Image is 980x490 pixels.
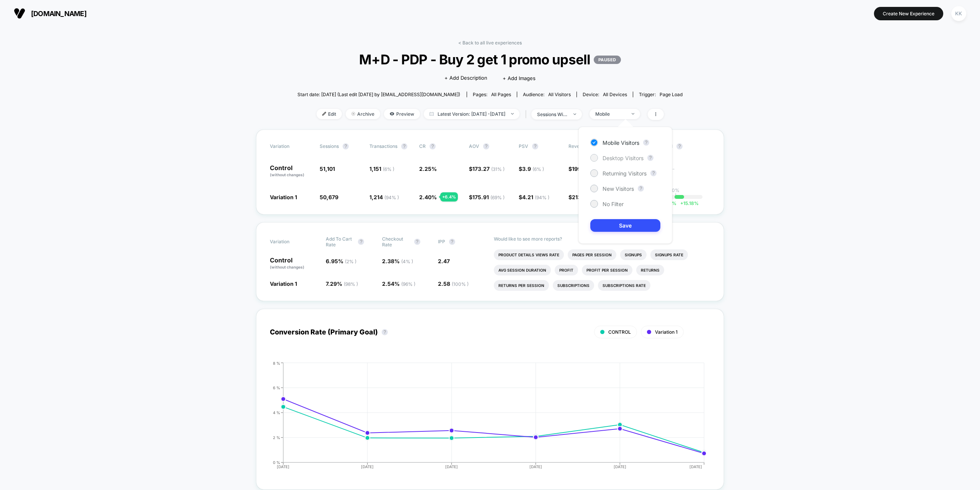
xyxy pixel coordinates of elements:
p: Control [270,257,318,270]
span: ( 94 % ) [535,195,549,200]
li: Product Details Views Rate [494,249,564,260]
span: $ [469,166,505,172]
span: + Add Description [444,74,487,82]
span: 3.9 [522,166,544,172]
tspan: 8 % [273,361,280,365]
div: KK [951,6,966,21]
span: ( 4 % ) [401,259,413,264]
span: Variation 1 [270,280,297,287]
span: New Visitors [603,185,634,192]
li: Avg Session Duration [494,265,551,275]
button: ? [638,185,644,192]
span: Archive [346,109,380,119]
button: Create New Experience [874,7,943,20]
button: ? [647,155,653,161]
span: Revenue [568,143,588,149]
li: Signups [620,249,647,260]
span: [DOMAIN_NAME] [31,10,87,18]
tspan: [DATE] [689,464,702,469]
span: 7.29 % [326,280,358,287]
span: ( 2 % ) [345,259,356,264]
li: Pages Per Session [568,249,616,260]
span: 173.27 [472,166,505,172]
li: Subscriptions [553,280,594,291]
span: 175.91 [472,194,505,200]
img: end [573,113,576,115]
tspan: [DATE] [361,464,374,469]
span: Device: [577,92,633,97]
li: Subscriptions Rate [598,280,650,291]
span: (without changes) [270,172,304,177]
button: ? [483,143,489,149]
span: (without changes) [270,265,304,269]
span: 1,214 [369,194,399,200]
span: Page Load [660,92,683,97]
button: Save [590,219,660,232]
button: ? [430,143,436,149]
button: ? [449,239,455,245]
span: Edit [317,109,342,119]
span: Variation 1 [270,194,297,200]
li: Returns [636,265,664,275]
span: --- [668,167,710,178]
button: ? [401,143,407,149]
button: ? [650,170,657,176]
span: all pages [491,92,511,97]
span: $ [568,194,609,200]
button: ? [343,143,349,149]
span: 2.54 % [382,280,415,287]
button: ? [643,139,649,146]
span: Add To Cart Rate [326,236,354,247]
span: 2.38 % [382,258,413,264]
span: 50,679 [320,194,338,200]
button: ? [414,239,420,245]
span: ( 96 % ) [401,281,415,287]
span: No Filter [603,201,624,207]
span: 4.21 [522,194,549,200]
span: Latest Version: [DATE] - [DATE] [424,109,519,119]
li: Returns Per Session [494,280,549,291]
span: Mobile Visitors [603,139,639,146]
span: ( 98 % ) [344,281,358,287]
span: 6.95 % [326,258,356,264]
span: 2.58 [438,280,469,287]
span: All Visitors [548,92,571,97]
span: Start date: [DATE] (Last edit [DATE] by [EMAIL_ADDRESS][DOMAIN_NAME]) [297,92,460,97]
button: [DOMAIN_NAME] [11,7,89,20]
div: Mobile [595,111,626,117]
tspan: [DATE] [446,464,458,469]
button: ? [382,329,388,335]
span: $ [519,166,544,172]
tspan: 6 % [273,385,280,390]
span: ( 69 % ) [490,195,505,200]
span: 1,151 [369,166,394,172]
span: + [680,200,683,206]
span: $ [568,166,606,172]
div: sessions with impression [537,111,568,117]
img: edit [322,112,326,116]
span: $ [519,194,549,200]
span: Variation [270,236,312,247]
tspan: 4 % [273,410,280,415]
button: KK [949,6,969,21]
div: Audience: [523,92,571,97]
div: + 6.4 % [440,192,458,202]
span: 2.25 % [419,166,437,172]
div: CONVERSION_RATE [262,361,702,476]
a: < Back to all live experiences [458,40,522,46]
span: ( 6 % ) [383,166,394,172]
button: ? [358,239,364,245]
tspan: 0 % [273,460,280,464]
span: M+D - PDP - Buy 2 get 1 promo upsell [317,51,663,67]
span: ( 94 % ) [384,195,399,200]
span: Checkout Rate [382,236,410,247]
p: Control [270,165,312,178]
tspan: [DATE] [529,464,542,469]
p: PAUSED [594,56,621,64]
span: Transactions [369,143,397,149]
span: | [523,109,531,120]
tspan: [DATE] [277,464,290,469]
tspan: [DATE] [614,464,626,469]
span: Desktop Visitors [603,155,644,161]
img: end [632,113,634,115]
